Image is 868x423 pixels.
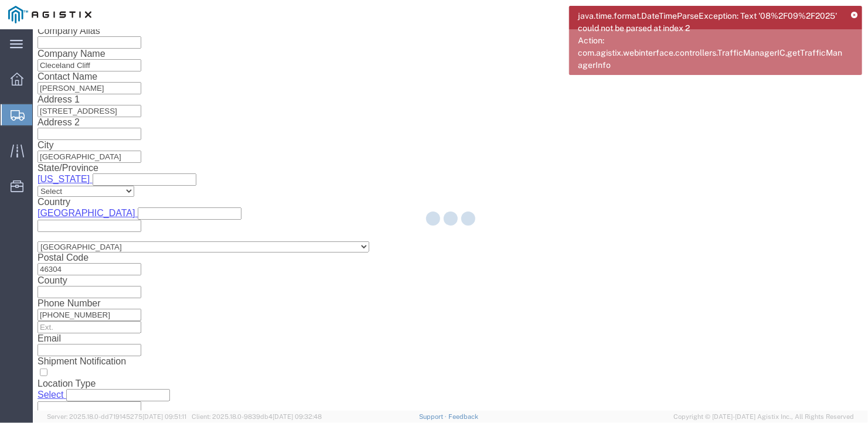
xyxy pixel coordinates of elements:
span: [DATE] 09:32:48 [273,413,322,420]
span: Client: 2025.18.0-9839db4 [192,413,322,420]
span: Server: 2025.18.0-dd719145275 [47,413,186,420]
span: Copyright © [DATE]-[DATE] Agistix Inc., All Rights Reserved [673,412,854,422]
a: Feedback [448,413,478,420]
span: [DATE] 09:51:11 [142,413,186,420]
a: Support [419,413,448,420]
span: java.time.format.DateTimeParseException: Text '08%2F09%2F2025' could not be parsed at index 2 Act... [578,10,843,71]
img: logo [8,6,91,23]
